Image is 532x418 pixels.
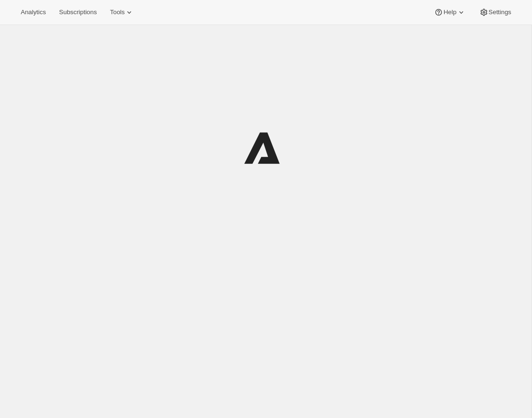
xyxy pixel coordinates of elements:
span: Settings [489,9,511,16]
span: Tools [110,9,125,16]
button: Help [428,6,471,19]
span: Help [443,9,456,16]
span: Analytics [21,9,46,16]
button: Tools [104,6,140,19]
button: Settings [474,6,517,19]
button: Analytics [15,6,51,19]
button: Subscriptions [53,6,102,19]
span: Subscriptions [59,9,97,16]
